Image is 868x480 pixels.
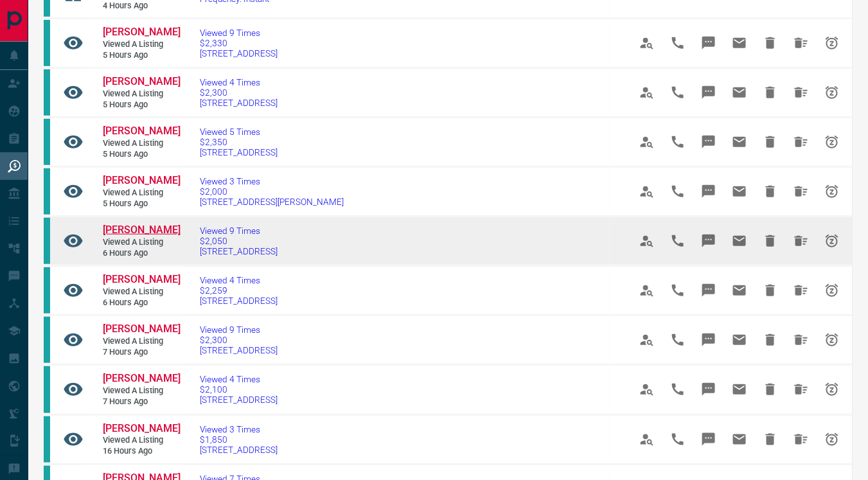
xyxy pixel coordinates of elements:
[755,275,786,306] span: Hide
[44,119,50,165] div: condos.ca
[817,374,847,405] span: Snooze
[200,87,278,98] span: $2,300
[724,226,755,256] span: Email
[103,347,180,358] span: 7 hours ago
[693,28,724,58] span: Message
[103,435,180,446] span: Viewed a Listing
[103,224,181,236] span: [PERSON_NAME]
[817,28,847,58] span: Snooze
[200,285,278,296] span: $2,259
[724,324,755,355] span: Email
[103,323,180,336] a: [PERSON_NAME]
[786,374,817,405] span: Hide All from Odette Velasquez
[755,127,786,157] span: Hide
[200,324,278,335] span: Viewed 9 Times
[103,422,180,436] a: [PERSON_NAME]
[786,127,817,157] span: Hide All from Katherine Chan
[103,125,181,137] span: [PERSON_NAME]
[44,317,50,363] div: condos.ca
[103,149,180,160] span: 5 hours ago
[200,28,278,58] a: Viewed 9 Times$2,330[STREET_ADDRESS]
[103,89,180,100] span: Viewed a Listing
[200,38,278,48] span: $2,330
[103,422,181,434] span: [PERSON_NAME]
[786,324,817,355] span: Hide All from Odette Velasquez
[755,28,786,58] span: Hide
[200,127,278,157] a: Viewed 5 Times$2,350[STREET_ADDRESS]
[786,28,817,58] span: Hide All from Katherine Chan
[200,147,278,157] span: [STREET_ADDRESS]
[44,20,50,66] div: condos.ca
[786,424,817,455] span: Hide All from Chak Tam
[103,386,180,396] span: Viewed a Listing
[662,127,693,157] span: Call
[817,226,847,256] span: Snooze
[632,374,662,405] span: View Profile
[662,275,693,306] span: Call
[103,75,181,87] span: [PERSON_NAME]
[817,424,847,455] span: Snooze
[724,77,755,108] span: Email
[200,236,278,246] span: $2,050
[817,127,847,157] span: Snooze
[724,176,755,207] span: Email
[200,275,278,285] span: Viewed 4 Times
[200,434,278,445] span: $1,850
[693,324,724,355] span: Message
[632,424,662,455] span: View Profile
[200,246,278,256] span: [STREET_ADDRESS]
[200,77,278,87] span: Viewed 4 Times
[693,374,724,405] span: Message
[817,324,847,355] span: Snooze
[103,323,181,335] span: [PERSON_NAME]
[817,77,847,108] span: Snooze
[103,298,180,308] span: 6 hours ago
[103,138,180,149] span: Viewed a Listing
[200,296,278,306] span: [STREET_ADDRESS]
[103,396,180,407] span: 7 hours ago
[632,176,662,207] span: View Profile
[693,176,724,207] span: Message
[200,275,278,306] a: Viewed 4 Times$2,259[STREET_ADDRESS]
[662,176,693,207] span: Call
[662,374,693,405] span: Call
[200,98,278,108] span: [STREET_ADDRESS]
[200,226,278,236] span: Viewed 9 Times
[724,28,755,58] span: Email
[755,77,786,108] span: Hide
[755,374,786,405] span: Hide
[103,125,180,138] a: [PERSON_NAME]
[200,395,278,405] span: [STREET_ADDRESS]
[662,226,693,256] span: Call
[200,28,278,38] span: Viewed 9 Times
[103,174,181,186] span: [PERSON_NAME]
[755,324,786,355] span: Hide
[200,424,278,434] span: Viewed 3 Times
[103,1,180,12] span: 4 hours ago
[103,224,180,237] a: [PERSON_NAME]
[200,335,278,345] span: $2,300
[103,446,180,457] span: 16 hours ago
[755,424,786,455] span: Hide
[200,176,344,186] span: Viewed 3 Times
[817,275,847,306] span: Snooze
[662,324,693,355] span: Call
[103,372,180,386] a: [PERSON_NAME]
[44,69,50,116] div: condos.ca
[662,28,693,58] span: Call
[755,176,786,207] span: Hide
[632,28,662,58] span: View Profile
[200,186,344,197] span: $2,000
[817,176,847,207] span: Snooze
[103,199,180,209] span: 5 hours ago
[755,226,786,256] span: Hide
[200,424,278,455] a: Viewed 3 Times$1,850[STREET_ADDRESS]
[786,275,817,306] span: Hide All from Katherine Chan
[662,77,693,108] span: Call
[103,237,180,248] span: Viewed a Listing
[693,275,724,306] span: Message
[200,374,278,405] a: Viewed 4 Times$2,100[STREET_ADDRESS]
[44,366,50,413] div: condos.ca
[662,424,693,455] span: Call
[632,324,662,355] span: View Profile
